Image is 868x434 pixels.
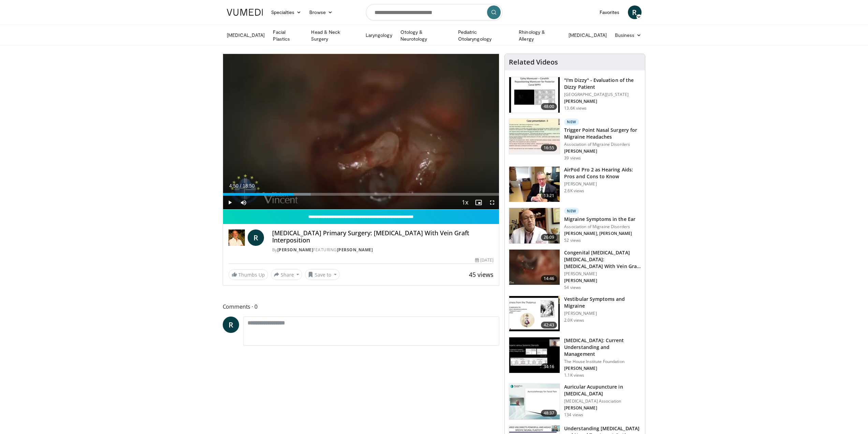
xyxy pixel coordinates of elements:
[564,142,641,147] p: Association of Migraine Disorders
[564,28,611,42] a: [MEDICAL_DATA]
[509,118,641,161] a: 16:55 New Trigger Point Nasal Surgery for Migraine Headaches Association of Migraine Disorders [P...
[366,4,502,20] input: Search topics, interventions
[509,249,641,290] a: 14:46 Congenital [MEDICAL_DATA] [MEDICAL_DATA]: [MEDICAL_DATA] With Vein Graft Interpositi… [PERS...
[564,224,635,229] p: Association of Migraine Disorders
[541,192,557,199] span: 13:21
[564,106,587,111] p: 13.6K views
[271,269,303,280] button: Share
[248,229,264,246] a: R
[305,5,337,19] a: Browse
[509,77,560,113] img: 5373e1fe-18ae-47e7-ad82-0c604b173657.150x105_q85_crop-smart_upscale.jpg
[564,188,584,194] p: 2.6K views
[223,196,237,209] button: Play
[307,29,361,42] a: Head & Neck Surgery
[509,166,641,202] a: 13:21 AirPod Pro 2 as Hearing Aids: Pros and Cons to Know [PERSON_NAME] 2.6K views
[611,28,646,42] a: Business
[509,250,560,285] img: e210fff0-48dc-401d-a588-2414379ba01b.150x105_q85_crop-smart_upscale.jpg
[272,247,494,253] div: By FEATURING
[272,229,494,244] h4: [MEDICAL_DATA] Primary Surgery: [MEDICAL_DATA] With Vein Graft Interposition
[541,363,557,370] span: 34:16
[223,302,500,311] span: Comments 0
[227,9,263,16] img: VuMedi Logo
[564,166,641,180] h3: AirPod Pro 2 as Hearing Aids: Pros and Cons to Know
[469,270,494,279] span: 45 views
[472,196,485,209] button: Enable picture-in-picture mode
[396,29,454,42] a: Otology & Neurotology
[564,149,641,154] p: [PERSON_NAME]
[237,196,250,209] button: Mute
[277,247,313,253] a: [PERSON_NAME]
[509,296,641,332] a: 42:43 Vestibular Symptoms and Migraine [PERSON_NAME] 2.0K views
[541,234,557,241] span: 26:09
[564,208,579,214] p: New
[337,247,373,253] a: [PERSON_NAME]
[267,5,306,19] a: Specialties
[509,337,641,378] a: 34:16 [MEDICAL_DATA]: Current Understanding and Management The House Institute Foundation [PERSON...
[564,155,581,161] p: 39 views
[362,28,396,42] a: Laryngology
[564,216,635,223] h3: Migraine Symptoms in the Ear
[269,29,307,42] a: Facial Plastics
[564,337,641,358] h3: [MEDICAL_DATA]: Current Understanding and Management
[564,99,641,104] p: [PERSON_NAME]
[458,196,472,209] button: Playback Rate
[564,249,641,270] h3: Congenital [MEDICAL_DATA] [MEDICAL_DATA]: [MEDICAL_DATA] With Vein Graft Interpositi…
[509,208,560,243] img: 8017e85c-b799-48eb-8797-5beb0e975819.150x105_q85_crop-smart_upscale.jpg
[564,311,641,316] p: [PERSON_NAME]
[509,383,641,420] a: 48:37 Auricular Acupuncture in [MEDICAL_DATA] [MEDICAL_DATA] Association [PERSON_NAME] 134 views
[223,54,499,210] video-js: Video Player
[509,384,560,419] img: 4d37ddf6-d4e1-42d7-9429-5d3080d5ce1b.150x105_q85_crop-smart_upscale.jpg
[564,118,579,125] p: New
[628,5,642,19] a: R
[564,405,641,411] p: [PERSON_NAME]
[595,5,624,19] a: Favorites
[564,398,641,404] p: [MEDICAL_DATA] Association
[564,359,641,364] p: The House Institute Foundation
[564,238,581,243] p: 52 views
[485,196,499,209] button: Fullscreen
[509,58,558,66] h4: Related Videos
[564,296,641,309] h3: Vestibular Symptoms and Migraine
[541,275,557,282] span: 14:46
[229,183,238,188] span: 4:50
[541,410,557,417] span: 48:37
[564,271,641,277] p: [PERSON_NAME]
[564,127,641,140] h3: Trigger Point Nasal Surgery for Migraine Headaches
[454,29,515,42] a: Pediatric Otolaryngology
[223,28,269,42] a: [MEDICAL_DATA]
[564,285,581,290] p: 54 views
[229,229,245,246] img: Dr Robert Vincent
[223,317,239,333] a: R
[229,269,268,280] a: Thumbs Up
[509,119,560,154] img: fb121519-7efd-4119-8941-0107c5611251.150x105_q85_crop-smart_upscale.jpg
[509,296,560,332] img: 5981515a-14bc-4275-ad5e-7ce3b63924e5.150x105_q85_crop-smart_upscale.jpg
[564,366,641,371] p: [PERSON_NAME]
[564,412,583,418] p: 134 views
[242,183,254,188] span: 18:50
[564,383,641,397] h3: Auricular Acupuncture in [MEDICAL_DATA]
[515,29,564,42] a: Rhinology & Allergy
[564,181,641,187] p: [PERSON_NAME]
[541,103,557,110] span: 48:00
[509,77,641,113] a: 48:00 "I'm Dizzy" - Evaluation of the Dizzy Patient [GEOGRAPHIC_DATA][US_STATE] [PERSON_NAME] 13....
[305,269,340,280] button: Save to
[223,193,499,196] div: Progress Bar
[564,231,635,236] p: [PERSON_NAME], [PERSON_NAME]
[564,92,641,97] p: [GEOGRAPHIC_DATA][US_STATE]
[564,77,641,90] h3: "I'm Dizzy" - Evaluation of the Dizzy Patient
[564,373,584,378] p: 1.1K views
[541,322,557,328] span: 42:43
[509,337,560,373] img: f755187e-9586-412e-93dd-c90257a2bcae.150x105_q85_crop-smart_upscale.jpg
[240,183,241,188] span: /
[475,257,494,263] div: [DATE]
[564,318,584,323] p: 2.0K views
[541,144,557,151] span: 16:55
[509,208,641,244] a: 26:09 New Migraine Symptoms in the Ear Association of Migraine Disorders [PERSON_NAME], [PERSON_N...
[509,167,560,202] img: a78774a7-53a7-4b08-bcf0-1e3aa9dc638f.150x105_q85_crop-smart_upscale.jpg
[564,278,641,283] p: [PERSON_NAME]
